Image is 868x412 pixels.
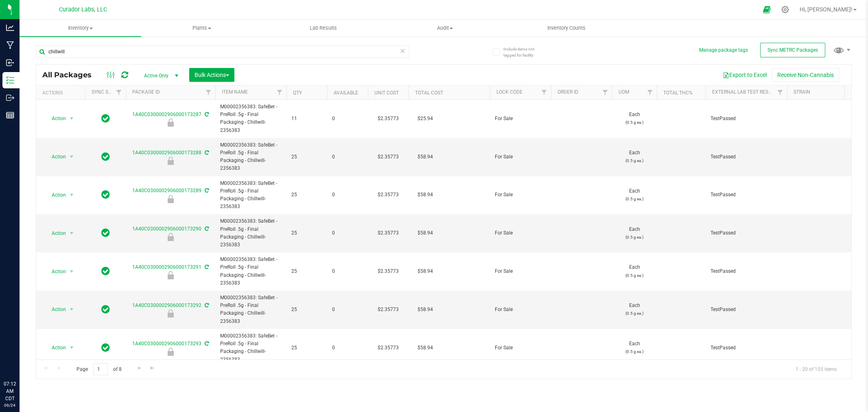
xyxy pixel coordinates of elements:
a: Plants [141,20,263,37]
span: For Sale [495,115,546,123]
span: In Sync [101,151,110,162]
button: Receive Non-Cannabis [772,68,839,82]
span: For Sale [495,344,546,352]
span: $58.94 [413,304,437,316]
a: Go to the next page [133,363,145,374]
a: Filter [538,85,551,99]
span: Clear [400,46,406,56]
inline-svg: Inbound [6,59,14,67]
span: 0 [332,306,363,313]
p: (0.5 g ea.) [617,195,652,203]
span: M00002356383: SafeBet - PreRoll .5g - Final Packaging - Chillwill-2356383 [220,217,282,249]
span: Each [617,149,652,164]
span: M00002356383: SafeBet - PreRoll .5g - Final Packaging - Chillwill-2356383 [220,332,282,364]
span: Open Ecommerce Menu [758,2,776,18]
div: For Sale [125,118,216,127]
span: Each [617,187,652,203]
a: Filter [273,85,286,99]
span: Inventory Counts [536,24,597,32]
a: Total Cost [415,90,443,96]
a: Package ID [132,89,160,95]
span: TestPassed [711,306,782,313]
span: select [67,266,77,277]
td: $2.35773 [368,138,409,176]
span: In Sync [101,304,110,315]
div: For Sale [125,195,216,203]
a: Inventory Counts [505,20,627,37]
span: 11 [291,115,322,123]
a: Order Id [558,89,578,95]
div: For Sale [125,271,216,279]
span: $58.94 [413,151,437,163]
span: In Sync [101,189,110,200]
span: Sync from Compliance System [203,226,209,232]
td: $2.35773 [368,214,409,252]
button: Bulk Actions [189,68,234,82]
span: TestPassed [711,191,782,199]
span: 0 [332,153,363,161]
span: $25.94 [413,113,437,125]
a: UOM [619,89,629,95]
inline-svg: Analytics [6,24,14,32]
div: Actions [42,90,82,96]
a: Filter [774,85,787,99]
span: select [67,304,77,315]
a: 1A40C0300002906000173287 [132,112,201,117]
a: 1A40C0300002906000173290 [132,226,201,232]
a: Sync Status [92,89,123,95]
a: Filter [202,85,215,99]
a: 1A40C0300002906000173293 [132,341,201,346]
inline-svg: Inventory [6,76,14,84]
button: Export to Excel [717,68,772,82]
a: Audit [384,20,506,37]
p: (0.5 g ea.) [617,272,652,279]
p: 09/24 [4,402,16,408]
span: For Sale [495,153,546,161]
span: $58.94 [413,227,437,239]
span: select [67,113,77,124]
span: 0 [332,115,363,123]
input: 1 [93,363,108,376]
div: For Sale [125,348,216,356]
span: Sync from Compliance System [203,302,209,308]
span: Sync from Compliance System [203,150,209,156]
span: Lab Results [299,24,348,32]
span: 0 [332,344,363,352]
a: Lock Code [496,89,523,95]
a: Lab Results [262,20,384,37]
span: Action [44,151,66,162]
span: Action [44,266,66,277]
button: Manage package tags [699,47,748,54]
span: select [67,189,77,201]
span: M00002356383: SafeBet - PreRoll .5g - Final Packaging - Chillwill-2356383 [220,180,282,211]
span: 25 [291,153,322,161]
a: Qty [293,90,302,96]
span: $58.94 [413,342,437,354]
div: For Sale [125,309,216,318]
span: Curador Labs, LLC [59,6,107,13]
span: Sync from Compliance System [203,341,209,346]
span: Sync from Compliance System [203,188,209,193]
span: Action [44,228,66,239]
span: For Sale [495,306,546,313]
p: (0.5 g ea.) [617,233,652,241]
p: (0.5 g ea.) [617,309,652,317]
span: M00002356383: SafeBet - PreRoll .5g - Final Packaging - Chillwill-2356383 [220,294,282,325]
span: In Sync [101,265,110,277]
span: Action [44,304,66,315]
a: 1A40C0300002906000173289 [132,188,201,193]
span: TestPassed [711,115,782,123]
span: 0 [332,229,363,237]
span: For Sale [495,229,546,237]
span: 1 - 20 of 155 items [789,363,843,375]
span: Each [617,226,652,241]
span: 25 [291,344,322,352]
p: (0.5 g ea.) [617,348,652,355]
span: select [67,342,77,353]
span: All Packages [42,70,100,79]
span: TestPassed [711,229,782,237]
span: Audit [385,24,505,32]
span: Each [617,302,652,317]
span: Action [44,189,66,201]
span: For Sale [495,267,546,275]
